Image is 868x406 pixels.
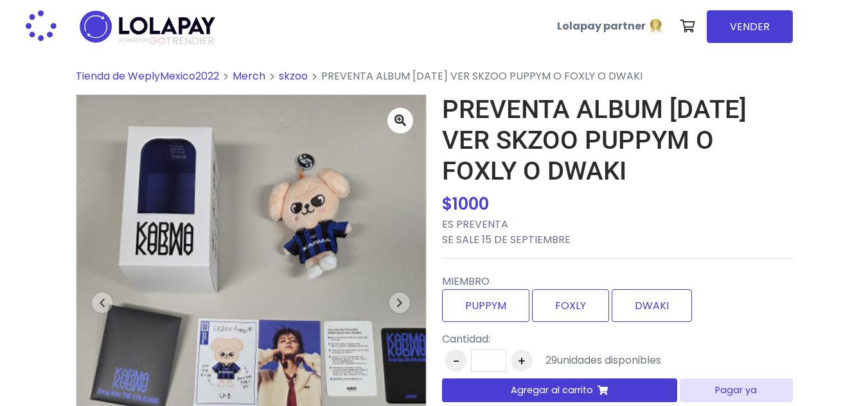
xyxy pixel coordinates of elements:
[149,33,166,48] span: GO
[442,269,793,327] div: MIEMBRO
[545,353,557,368] span: 29
[321,69,642,83] span: PREVENTA ALBUM [DATE] VER SKZOO PUPPYM O FOXLY O DWAKI
[532,289,609,322] label: FOXLY
[442,378,678,402] button: Agregar al carrito
[233,69,265,83] a: Merch
[442,217,793,248] p: ES PREVENTA SE SALE 15 DE SEPTIEMBRE
[511,350,533,371] button: +
[279,69,308,83] a: skzoo
[511,384,593,397] span: Agregar al carrito
[442,94,793,187] h1: PREVENTA ALBUM [DATE] VER SKZOO PUPPYM O FOXLY O DWAKI
[648,18,664,33] img: Lolapay partner
[442,289,529,322] label: PUPPYM
[442,192,793,217] div: $
[545,353,661,368] div: unidades disponibles
[612,289,692,322] label: DWAKI
[120,35,214,47] span: TRENDIER
[120,37,149,44] span: POWERED BY
[680,378,792,402] button: Pagar ya
[76,69,219,83] a: Tienda de WeplyMexico2022
[452,192,489,216] span: 1000
[76,6,219,47] img: logo
[707,10,793,43] a: VENDER
[76,69,793,94] nav: breadcrumb
[445,350,466,371] button: -
[442,332,661,347] p: Cantidad:
[557,19,646,33] b: Lolapay partner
